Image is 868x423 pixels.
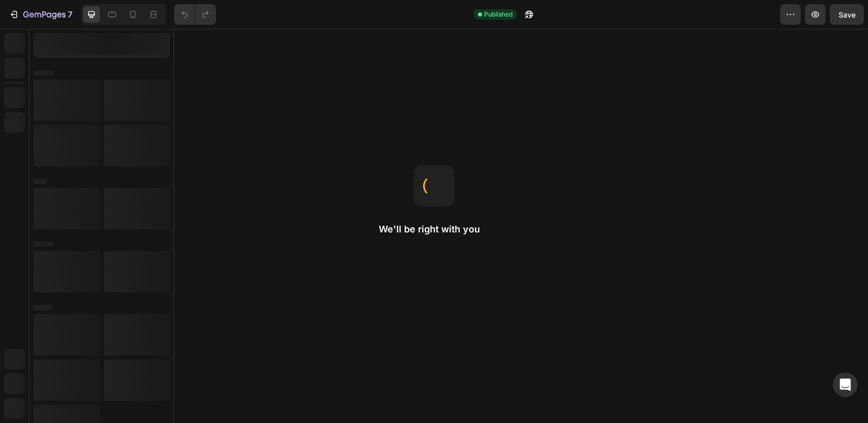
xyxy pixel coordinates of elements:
div: Open Intercom Messenger [833,372,858,397]
button: 7 [4,4,77,25]
h2: We'll be right with you [379,223,489,236]
p: 7 [68,8,72,21]
span: Published [484,10,513,19]
button: Save [830,4,864,25]
span: Save [839,10,856,19]
div: Undo/Redo [174,4,216,25]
